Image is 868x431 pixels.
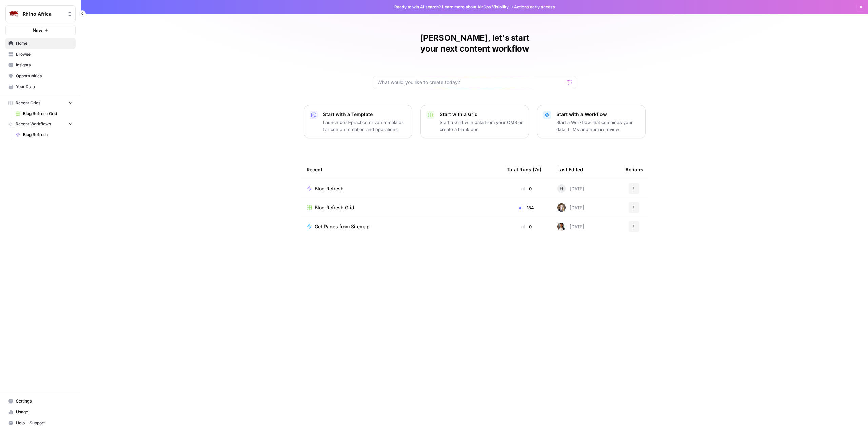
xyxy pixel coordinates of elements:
[304,105,412,138] button: Start with a TemplateLaunch best-practice driven templates for content creation and operations
[5,119,76,129] button: Recent Workflows
[537,105,646,138] button: Start with a WorkflowStart a Workflow that combines your data, LLMs and human review
[16,73,73,79] span: Opportunities
[5,71,76,81] a: Opportunities
[13,129,76,140] a: Blog Refresh
[16,51,73,57] span: Browse
[440,119,523,133] p: Start a Grid with data from your CMS or create a blank one
[5,25,76,35] button: New
[394,4,509,10] span: Ready to win AI search? about AirOps Visibility
[23,132,73,138] span: Blog Refresh
[514,4,555,10] span: Actions early access
[5,81,76,92] a: Your Data
[16,40,73,46] span: Home
[5,396,76,407] a: Settings
[307,185,496,192] a: Blog Refresh
[556,111,640,118] p: Start with a Workflow
[323,111,407,118] p: Start with a Template
[13,108,76,119] a: Blog Refresh Grid
[507,223,547,230] div: 0
[5,407,76,417] a: Usage
[440,111,523,118] p: Start with a Grid
[5,98,76,108] button: Recent Grids
[307,160,496,179] div: Recent
[557,160,583,179] div: Last Edited
[23,111,73,117] span: Blog Refresh Grid
[507,204,547,211] div: 184
[557,222,566,231] img: xqjo96fmx1yk2e67jao8cdkou4un
[5,5,76,22] button: Workspace: Rhino Africa
[16,62,73,68] span: Insights
[557,203,584,212] div: [DATE]
[420,105,529,138] button: Start with a GridStart a Grid with data from your CMS or create a blank one
[5,60,76,71] a: Insights
[23,11,64,17] span: Rhino Africa
[560,185,563,192] span: H
[307,223,496,230] a: Get Pages from Sitemap
[315,204,354,211] span: Blog Refresh Grid
[625,160,643,179] div: Actions
[557,184,584,193] div: [DATE]
[442,4,465,9] a: Learn more
[507,160,541,179] div: Total Runs (7d)
[33,27,42,34] span: New
[16,409,73,415] span: Usage
[557,203,566,212] img: 6ivwy2lfu6bc8zjueabkayx911il
[16,100,40,106] span: Recent Grids
[16,420,73,426] span: Help + Support
[5,49,76,60] a: Browse
[307,204,496,211] a: Blog Refresh Grid
[5,417,76,428] button: Help + Support
[373,33,576,54] h1: [PERSON_NAME], let's start your next content workflow
[16,121,51,127] span: Recent Workflows
[5,38,76,49] a: Home
[8,8,20,20] img: Rhino Africa Logo
[315,185,343,192] span: Blog Refresh
[377,79,564,86] input: What would you like to create today?
[507,185,547,192] div: 0
[315,223,370,230] span: Get Pages from Sitemap
[323,119,407,133] p: Launch best-practice driven templates for content creation and operations
[557,222,584,231] div: [DATE]
[16,398,73,404] span: Settings
[16,84,73,90] span: Your Data
[556,119,640,133] p: Start a Workflow that combines your data, LLMs and human review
